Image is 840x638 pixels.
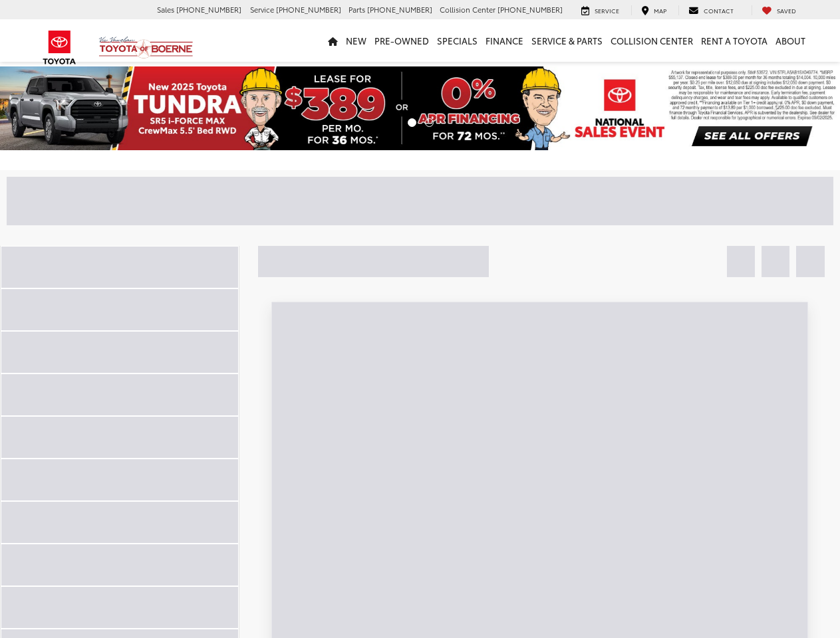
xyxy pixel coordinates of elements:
[342,19,370,62] a: New
[324,19,342,62] a: Home
[571,5,629,16] a: Service
[440,4,495,15] span: Collision Center
[433,19,482,62] a: Specials
[370,19,433,62] a: Pre-Owned
[482,19,527,62] a: Finance
[697,19,771,62] a: Rent a Toyota
[752,5,806,16] a: My Saved Vehicles
[527,19,607,62] a: Service & Parts: Opens in a new tab
[607,19,697,62] a: Collision Center
[250,4,274,15] span: Service
[157,4,174,15] span: Sales
[276,4,341,15] span: [PHONE_NUMBER]
[35,26,84,69] img: Toyota
[704,6,734,15] span: Contact
[678,5,744,16] a: Contact
[771,19,809,62] a: About
[176,4,241,15] span: [PHONE_NUMBER]
[98,36,194,59] img: Vic Vaughan Toyota of Boerne
[631,5,676,16] a: Map
[654,6,666,15] span: Map
[777,6,796,15] span: Saved
[595,6,619,15] span: Service
[349,4,365,15] span: Parts
[497,4,563,15] span: [PHONE_NUMBER]
[367,4,432,15] span: [PHONE_NUMBER]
